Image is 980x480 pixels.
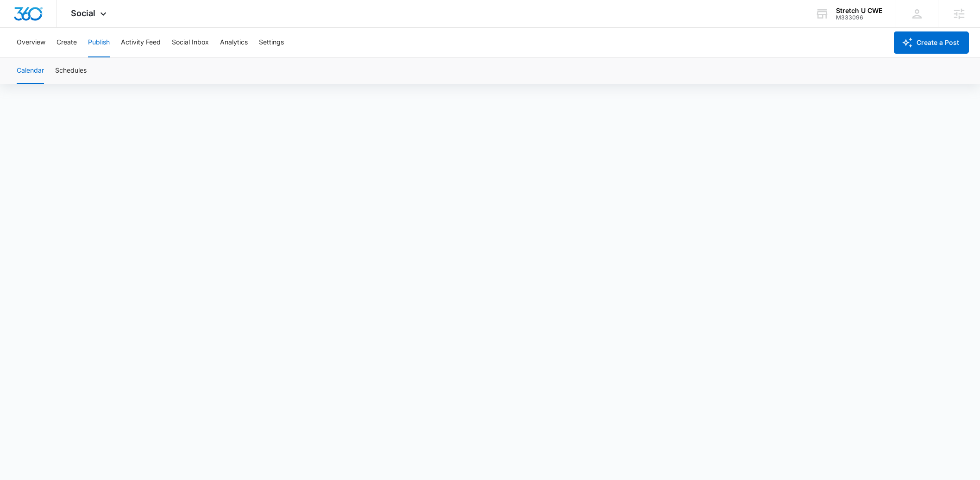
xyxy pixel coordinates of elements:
div: account id [836,14,882,21]
button: Social Inbox [172,28,209,57]
button: Calendar [17,58,44,84]
button: Publish [88,28,110,57]
button: Activity Feed [121,28,161,57]
button: Schedules [55,58,87,84]
div: account name [836,7,882,14]
button: Create a Post [894,31,969,54]
button: Settings [259,28,284,57]
button: Create [57,28,77,57]
button: Overview [17,28,45,57]
button: Analytics [220,28,248,57]
span: Social [71,8,95,18]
